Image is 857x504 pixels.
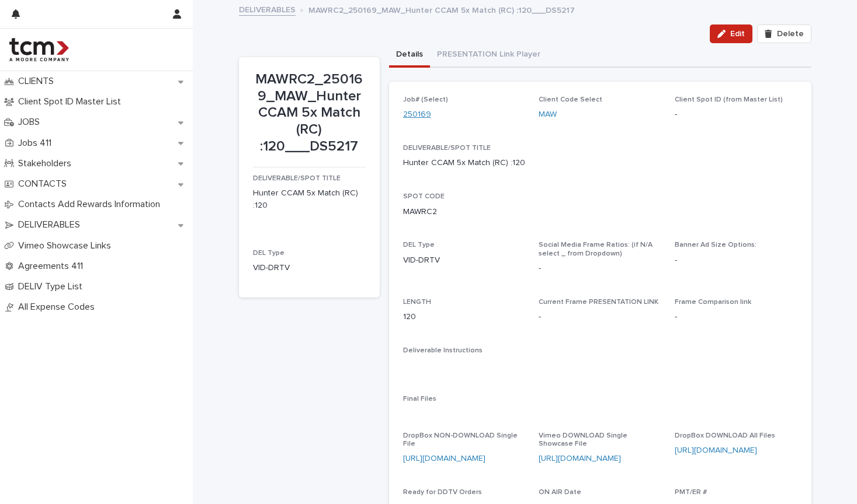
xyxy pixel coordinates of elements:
[675,242,757,249] span: Banner Ad Size Options:
[13,117,49,128] p: JOBS
[730,30,745,38] span: Edit
[9,38,69,61] img: 4hMmSqQkux38exxPVZHQ
[403,108,431,121] a: 250169
[403,489,482,496] span: Ready for DDTV Orders
[13,199,169,210] p: Contacts Add Rewards Information
[403,242,435,249] span: DEL Type
[403,432,518,447] span: DropBox NON-DOWNLOAD Single File
[13,76,63,87] p: CLIENTS
[539,242,653,257] span: Social Media Frame Ratios: (if N/A select _ from Dropdown)
[389,43,430,68] button: Details
[675,108,797,121] p: -
[403,454,485,463] a: [URL][DOMAIN_NAME]
[539,108,557,121] a: MAW
[13,281,92,292] p: DELIV Type List
[308,3,575,16] p: MAWRC2_250169_MAW_Hunter CCAM 5x Match (RC) :120___DS5217
[539,262,661,275] p: -
[253,187,366,212] p: Hunter CCAM 5x Match (RC) :120
[777,30,804,38] span: Delete
[13,219,89,230] p: DELIVERABLES
[403,299,431,306] span: LENGTH
[675,446,757,454] a: [URL][DOMAIN_NAME]
[675,254,797,267] p: -
[403,145,491,152] span: DELIVERABLE/SPOT TITLE
[430,43,547,68] button: PRESENTATION Link Player
[253,71,366,155] p: MAWRC2_250169_MAW_Hunter CCAM 5x Match (RC) :120___DS5217
[253,262,366,274] p: VID-DRTV
[539,432,627,447] span: Vimeo DOWNLOAD Single Showcase File
[239,2,296,16] a: DELIVERABLES
[403,311,525,323] p: 120
[253,175,341,182] span: DELIVERABLE/SPOT TITLE
[539,311,541,323] p: -
[253,250,284,257] span: DEL Type
[675,96,783,103] span: Client Spot ID (from Master List)
[757,24,811,43] button: Delete
[539,454,621,463] a: [URL][DOMAIN_NAME]
[13,261,92,272] p: Agreements 411
[13,158,81,169] p: Stakeholders
[539,96,602,103] span: Client Code Select
[403,395,436,402] span: Final Files
[13,138,61,149] p: Jobs 411
[13,240,120,251] p: Vimeo Showcase Links
[13,96,130,107] p: Client Spot ID Master List
[675,299,751,306] span: Frame Comparison link
[403,206,437,218] p: MAWRC2
[403,254,525,267] p: VID-DRTV
[675,489,707,496] span: PMT/ER #
[13,178,76,190] p: CONTACTS
[403,193,445,200] span: SPOT CODE
[403,96,448,103] span: Job# (Select)
[403,157,525,169] p: Hunter CCAM 5x Match (RC) :120
[539,489,581,496] span: ON AIR Date
[675,311,797,323] p: -
[403,347,483,354] span: Deliverable Instructions
[710,24,752,43] button: Edit
[13,302,104,313] p: All Expense Codes
[675,432,775,439] span: DropBox DOWNLOAD All Files
[539,299,658,306] span: Current Frame PRESENTATION LINK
